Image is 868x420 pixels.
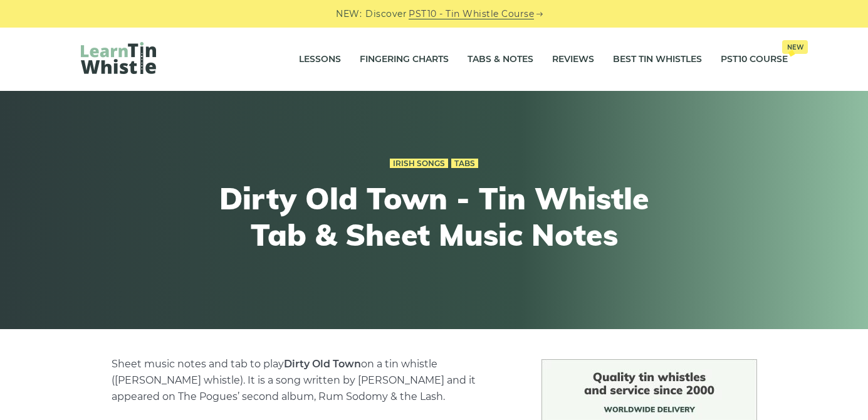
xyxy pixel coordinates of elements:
[204,181,665,253] h1: Dirty Old Town - Tin Whistle Tab & Sheet Music Notes
[552,44,594,75] a: Reviews
[284,358,361,370] strong: Dirty Old Town
[299,44,341,75] a: Lessons
[613,44,702,75] a: Best Tin Whistles
[390,159,448,169] a: Irish Songs
[81,42,156,74] img: LearnTinWhistle.com
[112,356,511,405] p: Sheet music notes and tab to play on a tin whistle ([PERSON_NAME] whistle). It is a song written ...
[782,40,808,54] span: New
[721,44,788,75] a: PST10 CourseNew
[468,44,533,75] a: Tabs & Notes
[451,159,478,169] a: Tabs
[360,44,449,75] a: Fingering Charts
